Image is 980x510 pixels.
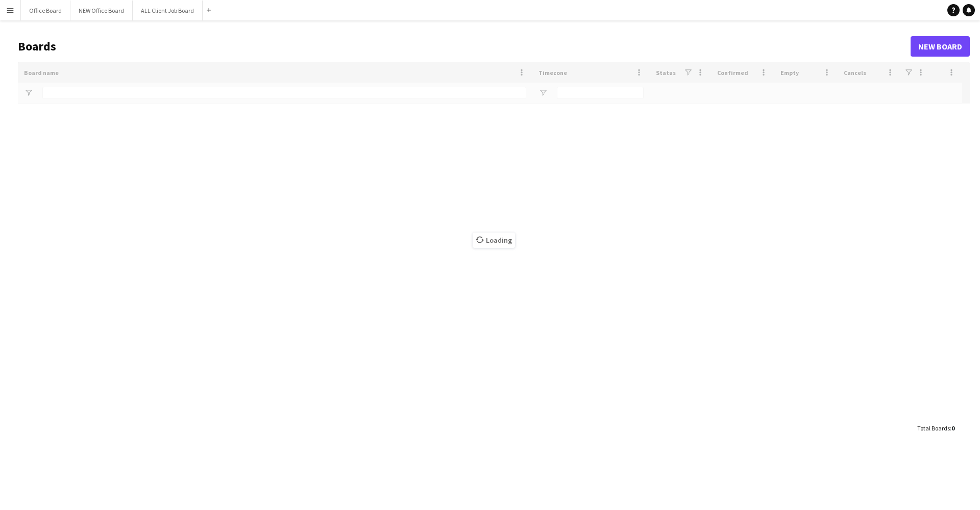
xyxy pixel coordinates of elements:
[18,39,911,54] h1: Boards
[917,424,950,432] span: Total Boards
[133,1,203,20] button: ALL Client Job Board
[951,424,954,432] span: 0
[911,36,970,57] a: New Board
[70,1,133,20] button: NEW Office Board
[21,1,70,20] button: Office Board
[917,418,954,438] div: :
[473,233,515,248] span: Loading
